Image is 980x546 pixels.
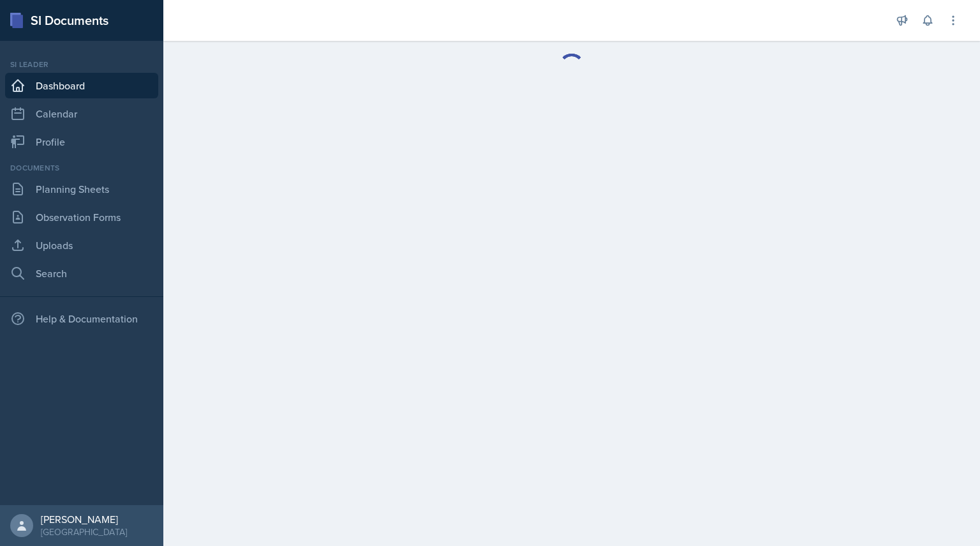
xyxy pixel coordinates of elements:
[41,513,127,526] div: [PERSON_NAME]
[5,162,158,174] div: Documents
[41,526,127,538] div: [GEOGRAPHIC_DATA]
[5,101,158,126] a: Calendar
[5,232,158,258] a: Uploads
[5,176,158,202] a: Planning Sheets
[5,129,158,155] a: Profile
[5,73,158,98] a: Dashboard
[5,306,158,331] div: Help & Documentation
[5,204,158,230] a: Observation Forms
[5,59,158,70] div: Si leader
[5,261,158,286] a: Search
